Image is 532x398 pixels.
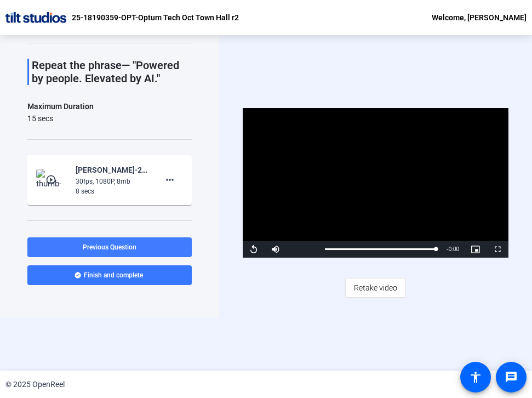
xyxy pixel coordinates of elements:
mat-icon: play_circle_outline [45,174,59,185]
span: Previous Question [83,243,136,251]
button: Mute [265,241,287,258]
span: Retake video [354,277,397,298]
div: 8 secs [76,186,149,196]
button: Fullscreen [487,241,508,258]
div: 15 secs [27,113,94,124]
div: Video Player [243,108,508,258]
button: Finish and complete [27,265,192,285]
mat-icon: message [505,371,518,384]
div: 30fps, 1080P, 8mb [76,177,149,186]
div: [PERSON_NAME]-25-18190359-OPT-Optum Tech Oct Town Hall-25-18190359-OPT-Optum Tech Oct Town Hall r... [76,163,149,177]
div: Welcome, [PERSON_NAME] [432,11,527,24]
img: OpenReel logo [5,12,66,23]
button: Previous Question [27,237,192,257]
span: 0:00 [449,246,459,252]
button: Replay [243,241,265,258]
img: thumb-nail [36,169,68,191]
span: Finish and complete [84,271,143,280]
p: 25-18190359-OPT-Optum Tech Oct Town Hall r2 [72,11,239,24]
mat-icon: accessibility [469,371,482,384]
button: Picture-in-Picture [465,241,487,258]
mat-icon: more_horiz [163,173,176,186]
p: Repeat the phrase— "Powered by people. Elevated by AI." [32,59,192,85]
span: - [447,246,448,252]
div: © 2025 OpenReel [5,379,65,390]
button: Retake video [345,278,406,298]
div: Maximum Duration [27,100,94,113]
div: Progress Bar [325,248,436,250]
